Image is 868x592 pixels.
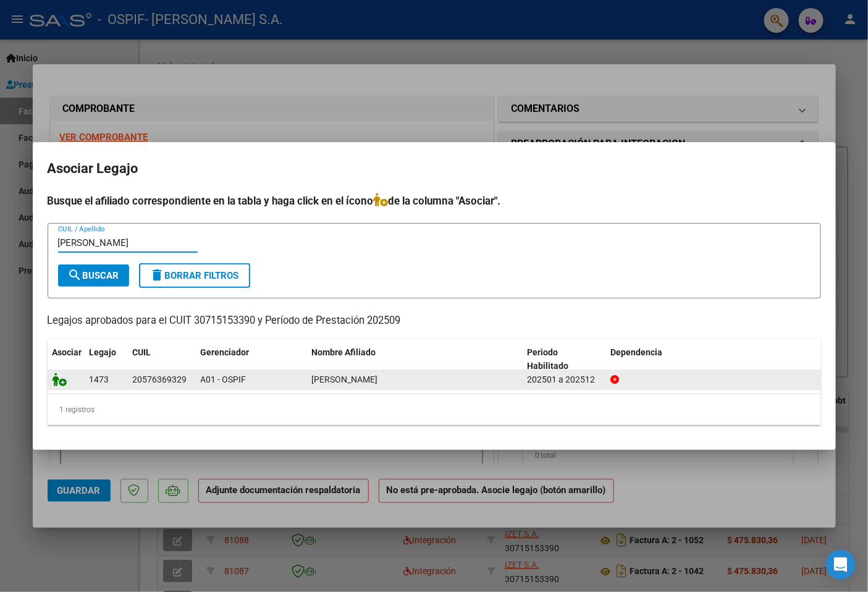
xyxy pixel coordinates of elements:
[85,339,128,380] datatable-header-cell: Legajo
[826,550,856,580] div: Open Intercom Messenger
[201,347,250,357] span: Gerenciador
[307,339,523,380] datatable-header-cell: Nombre Afiliado
[48,394,821,425] div: 1 registros
[90,374,109,384] span: 1473
[527,373,600,387] div: 202501 a 202512
[610,347,662,357] span: Dependencia
[201,374,246,384] span: A01 - OSPIF
[312,374,378,384] span: CARRIZO FABRICIO JULIAN
[312,347,376,357] span: Nombre Afiliado
[128,339,196,380] datatable-header-cell: CUIL
[48,313,821,329] p: Legajos aprobados para el CUIT 30715153390 y Período de Prestación 202509
[150,268,165,282] mat-icon: delete
[196,339,307,380] datatable-header-cell: Gerenciador
[133,373,187,387] div: 20576369329
[139,263,250,288] button: Borrar Filtros
[48,339,85,380] datatable-header-cell: Asociar
[68,270,119,281] span: Buscar
[527,347,568,371] span: Periodo Habilitado
[522,339,605,380] datatable-header-cell: Periodo Habilitado
[58,264,129,287] button: Buscar
[133,347,151,357] span: CUIL
[90,347,117,357] span: Legajo
[150,270,239,281] span: Borrar Filtros
[48,193,821,209] h4: Busque el afiliado correspondiente en la tabla y haga click en el ícono de la columna "Asociar".
[53,347,82,357] span: Asociar
[68,268,83,282] mat-icon: search
[48,157,821,180] h2: Asociar Legajo
[605,339,821,380] datatable-header-cell: Dependencia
